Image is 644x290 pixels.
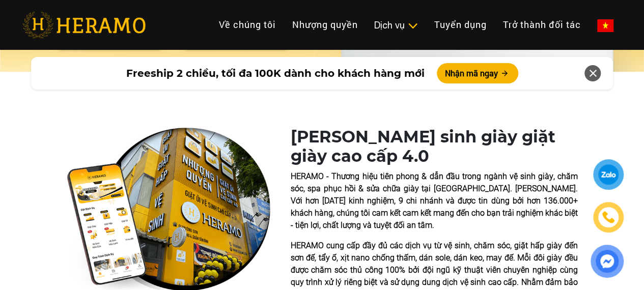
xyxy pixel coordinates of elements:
img: subToggleIcon [407,21,418,31]
a: Trở thành đối tác [495,14,589,36]
button: Nhận mã ngay [437,63,518,83]
img: heramo-logo.png [22,12,146,38]
a: Về chúng tôi [211,14,284,36]
a: Tuyển dụng [426,14,495,36]
a: Nhượng quyền [284,14,366,36]
img: vn-flag.png [597,19,613,32]
img: phone-icon [603,212,614,223]
div: Dịch vụ [374,18,418,32]
h1: [PERSON_NAME] sinh giày giặt giày cao cấp 4.0 [291,127,578,166]
span: Freeship 2 chiều, tối đa 100K dành cho khách hàng mới [126,66,425,81]
a: phone-icon [595,204,622,231]
p: HERAMO - Thương hiệu tiên phong & dẫn đầu trong ngành vệ sinh giày, chăm sóc, spa phục hồi & sửa ... [291,170,578,231]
